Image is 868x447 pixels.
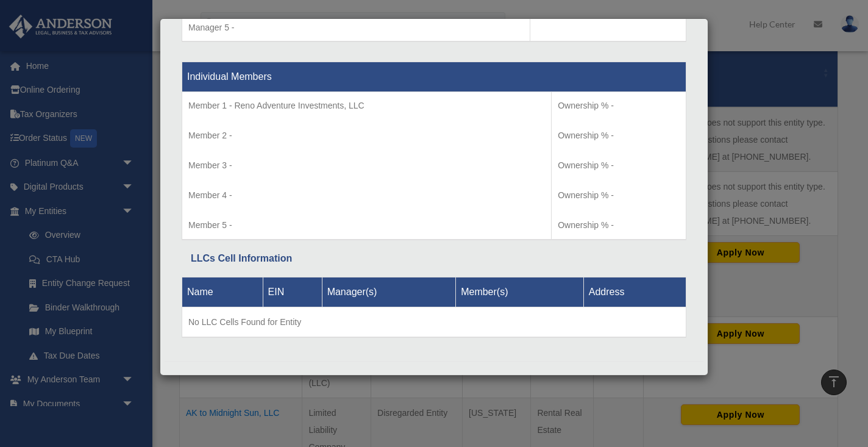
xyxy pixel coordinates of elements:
th: Name [182,277,263,307]
p: Member 3 - [188,158,545,173]
p: Ownership % - [558,188,680,203]
p: Member 4 - [188,188,545,203]
p: Ownership % - [558,128,680,143]
div: LLCs Cell Information [191,250,677,267]
p: Member 2 - [188,128,545,143]
p: Ownership % - [558,218,680,233]
p: Member 1 - Reno Adventure Investments, LLC [188,98,545,113]
td: No LLC Cells Found for Entity [182,307,686,337]
th: Individual Members [182,62,686,92]
th: Address [583,277,686,307]
th: Member(s) [456,277,584,307]
p: Ownership % - [558,98,680,113]
p: Manager 5 - [188,20,524,35]
p: Ownership % - [558,158,680,173]
p: Member 5 - [188,218,545,233]
th: EIN [263,277,322,307]
th: Manager(s) [322,277,456,307]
